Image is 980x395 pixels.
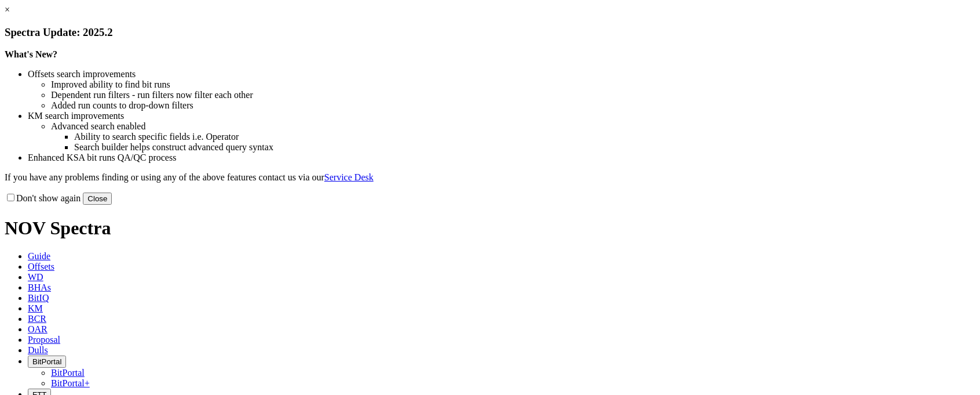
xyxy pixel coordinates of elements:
[74,142,975,153] li: Search builder helps construct advanced query syntax
[28,314,46,324] span: BCR
[83,193,112,205] button: Close
[28,262,54,271] span: Offsets
[74,132,975,142] li: Ability to search specific fields i.e. Operator
[51,100,975,111] li: Added run counts to drop-down filters
[51,378,90,388] a: BitPortal+
[32,357,61,366] span: BitPortal
[51,79,975,90] li: Improved ability to find bit runs
[51,121,975,132] li: Advanced search enabled
[5,26,975,39] h3: Spectra Update: 2025.2
[28,69,975,79] li: Offsets search improvements
[28,303,43,313] span: KM
[5,49,57,59] strong: What's New?
[28,335,60,345] span: Proposal
[28,111,975,121] li: KM search improvements
[28,324,47,334] span: OAR
[7,194,14,201] input: Don't show again
[28,153,975,163] li: Enhanced KSA bit runs QA/QC process
[28,251,50,261] span: Guide
[51,368,85,378] a: BitPortal
[28,272,43,282] span: WD
[28,293,49,303] span: BitIQ
[5,218,975,239] h1: NOV Spectra
[28,282,51,292] span: BHAs
[5,5,10,15] a: ×
[5,193,81,203] label: Don't show again
[28,345,48,355] span: Dulls
[324,172,374,182] a: Service Desk
[51,90,975,100] li: Dependent run filters - run filters now filter each other
[5,172,975,183] p: If you have any problems finding or using any of the above features contact us via our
